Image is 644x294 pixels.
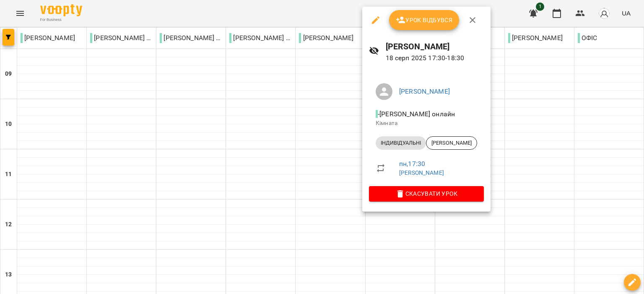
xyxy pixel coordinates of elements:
div: [PERSON_NAME] [426,136,477,150]
button: Скасувати Урок [369,186,484,201]
span: - [PERSON_NAME] онлайн [376,110,457,118]
span: ІНДИВІДУАЛЬНІ [376,139,426,147]
h6: [PERSON_NAME] [386,40,484,53]
p: Кімната [376,119,477,128]
a: пн , 17:30 [399,160,425,168]
a: [PERSON_NAME] [399,87,450,95]
p: 18 серп 2025 17:30 - 18:30 [386,53,484,63]
button: Урок відбувся [389,10,460,30]
a: [PERSON_NAME] [399,169,444,176]
span: Урок відбувся [396,15,453,25]
span: Скасувати Урок [376,189,477,199]
span: [PERSON_NAME] [426,139,477,147]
